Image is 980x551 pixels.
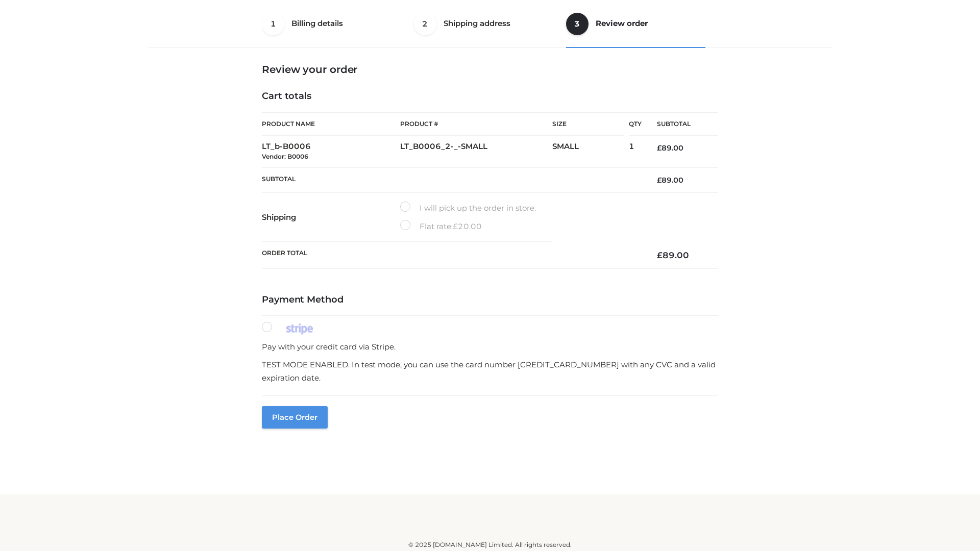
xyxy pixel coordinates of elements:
p: TEST MODE ENABLED. In test mode, you can use the card number [CREDIT_CARD_NUMBER] with any CVC an... [262,358,718,384]
h4: Payment Method [262,294,718,306]
h3: Review your order [262,63,718,76]
th: Order Total [262,242,642,269]
bdi: 20.00 [453,221,482,231]
th: Size [552,113,624,136]
td: LT_b-B0006 [262,136,400,168]
span: £ [657,176,661,185]
bdi: 89.00 [657,143,683,153]
th: Shipping [262,193,400,242]
td: LT_B0006_2-_-SMALL [400,136,552,168]
bdi: 89.00 [657,250,689,260]
th: Subtotal [642,113,718,136]
h4: Cart totals [262,91,718,102]
span: £ [453,221,458,231]
span: £ [657,143,661,153]
span: £ [657,250,663,260]
p: Pay with your credit card via Stripe. [262,340,718,354]
th: Qty [629,112,642,136]
bdi: 89.00 [657,176,683,185]
th: Product # [400,112,552,136]
button: Place order [262,406,328,429]
td: 1 [629,136,642,168]
th: Product Name [262,112,400,136]
th: Subtotal [262,167,642,192]
div: © 2025 [DOMAIN_NAME] Limited. All rights reserved. [152,540,828,550]
label: Flat rate: [400,220,482,233]
label: I will pick up the order in store. [400,202,536,215]
small: Vendor: B0006 [262,153,308,160]
td: SMALL [552,136,629,168]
